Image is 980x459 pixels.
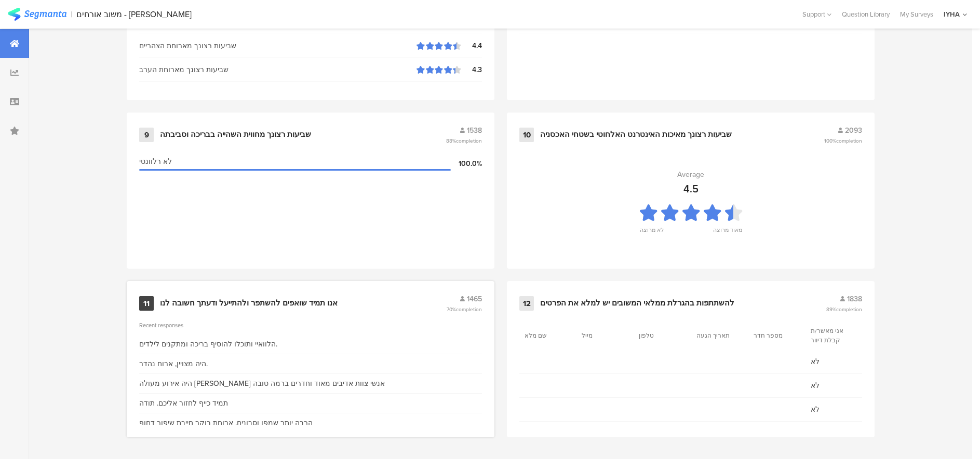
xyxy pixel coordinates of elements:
[824,137,862,145] span: 100%
[713,226,742,240] div: מאוד מרוצה
[845,125,862,136] span: 2093
[139,40,417,51] div: שביעות רצונך מארוחת הצהריים
[836,305,862,313] span: completion
[139,339,277,350] div: הלוואיי ותוכלו להוסיף בריכה ומתקנים לילדים.
[677,169,704,180] div: Average
[139,128,154,142] div: 9
[802,6,831,22] div: Support
[811,356,857,367] span: לא
[76,9,192,19] div: משוב אורחים - [PERSON_NAME]
[683,181,699,197] div: 4.5
[451,158,482,169] div: 100.0%
[71,8,72,20] div: |
[139,418,313,428] div: הרבה יותר שמפו וסבונים. ארוחת בוקר חייבת שיפור דחוף
[696,331,743,340] section: תאריך הגעה
[640,226,664,240] div: לא מרוצה
[456,305,482,313] span: completion
[160,130,311,140] div: שביעות רצונך מחווית השהייה בבריכה וסביבתה
[847,294,862,304] span: 1838
[540,130,732,140] div: שביעות רצונך מאיכות האינטרנט האלחוטי בשטחי האכסניה
[139,156,172,167] span: לא רלוונטי
[944,9,960,19] div: IYHA
[461,64,482,75] div: 4.3
[139,398,228,409] div: תמיד כייף לחזור אליכם. תודה
[519,296,534,311] div: 12
[139,321,482,329] div: Recent responses
[754,331,800,340] section: מספר חדר
[160,298,338,309] div: אנו תמיד שואפים להשתפר ולהתייעל ודעתך חשובה לנו
[8,8,66,21] img: segmanta logo
[467,125,482,136] span: 1538
[895,9,938,19] a: My Surveys
[837,9,895,19] a: Question Library
[540,298,734,309] div: להשתתפות בהגרלת ממלאי המשובים יש למלא את הפרטים
[525,331,571,340] section: שם מלא
[811,404,857,415] span: לא
[582,331,628,340] section: מייל
[826,305,862,313] span: 89%
[139,64,417,75] div: שביעות רצונך מארוחת הערב
[139,358,208,369] div: היה מצויין, ארוח נהדר.
[447,305,482,313] span: 70%
[811,380,857,391] span: לא
[139,296,154,311] div: 11
[467,294,482,304] span: 1465
[446,137,482,145] span: 88%
[461,40,482,51] div: 4.4
[811,326,857,345] section: אני מאשר/ת קבלת דיוור
[456,137,482,145] span: completion
[139,378,385,389] div: היה אירוע מעולה [PERSON_NAME] אנשי צוות אדיבים מאוד וחדרים ברמה טובה
[836,137,862,145] span: completion
[639,331,686,340] section: טלפון
[519,128,534,142] div: 10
